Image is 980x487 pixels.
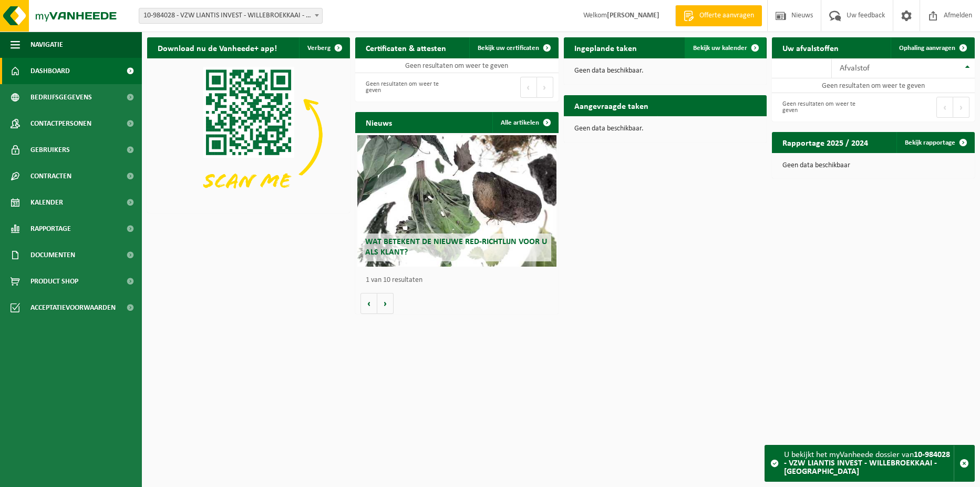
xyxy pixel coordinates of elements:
[782,162,964,169] p: Geen data beschikbaar
[355,58,558,73] td: Geen resultaten om weer te geven
[307,45,331,52] span: Verberg
[30,295,116,321] span: Acceptatievoorwaarden
[953,97,969,118] button: Next
[366,277,553,284] p: 1 van 10 resultaten
[139,8,323,24] span: 10-984028 - VZW LIANTIS INVEST - WILLEBROEKKAAI - BRUSSEL
[574,125,756,133] p: Geen data beschikbaar.
[784,451,950,476] strong: 10-984028 - VZW LIANTIS INVEST - WILLEBROEKKAAI - [GEOGRAPHIC_DATA]
[772,132,879,153] h2: Rapportage 2025 / 2024
[299,37,349,58] button: Verberg
[377,293,394,314] button: Volgende
[520,77,537,98] button: Previous
[30,137,70,163] span: Gebruikers
[891,37,974,58] a: Ophaling aanvragen
[357,135,556,267] a: Wat betekent de nieuwe RED-richtlijn voor u als klant?
[30,32,63,58] span: Navigatie
[360,76,451,99] div: Geen resultaten om weer te geven
[675,5,762,26] a: Offerte aanvragen
[899,45,955,52] span: Ophaling aanvragen
[30,163,71,189] span: Contracten
[469,37,558,58] a: Bekijk uw certificaten
[30,110,91,137] span: Contactpersonen
[365,238,547,256] span: Wat betekent de nieuwe RED-richtlijn voor u als klant?
[564,37,647,58] h2: Ingeplande taken
[693,45,747,52] span: Bekijk uw kalender
[607,12,659,19] strong: [PERSON_NAME]
[478,45,539,52] span: Bekijk uw certificaten
[840,64,870,73] span: Afvalstof
[30,242,75,268] span: Documenten
[936,97,953,118] button: Previous
[147,37,287,58] h2: Download nu de Vanheede+ app!
[360,293,377,314] button: Vorige
[537,77,553,98] button: Next
[574,67,756,75] p: Geen data beschikbaar.
[784,445,954,481] div: U bekijkt het myVanheede dossier van
[564,95,659,116] h2: Aangevraagde taken
[355,112,403,133] h2: Nieuws
[30,189,63,216] span: Kalender
[147,58,350,211] img: Download de VHEPlus App
[685,37,766,58] a: Bekijk uw kalender
[896,132,974,153] a: Bekijk rapportage
[772,78,975,93] td: Geen resultaten om weer te geven
[355,37,457,58] h2: Certificaten & attesten
[777,96,868,119] div: Geen resultaten om weer te geven
[30,268,78,295] span: Product Shop
[772,37,849,58] h2: Uw afvalstoffen
[30,216,71,242] span: Rapportage
[30,58,70,84] span: Dashboard
[139,8,322,23] span: 10-984028 - VZW LIANTIS INVEST - WILLEBROEKKAAI - BRUSSEL
[492,112,558,133] a: Alle artikelen
[30,84,92,110] span: Bedrijfsgegevens
[697,11,757,21] span: Offerte aanvragen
